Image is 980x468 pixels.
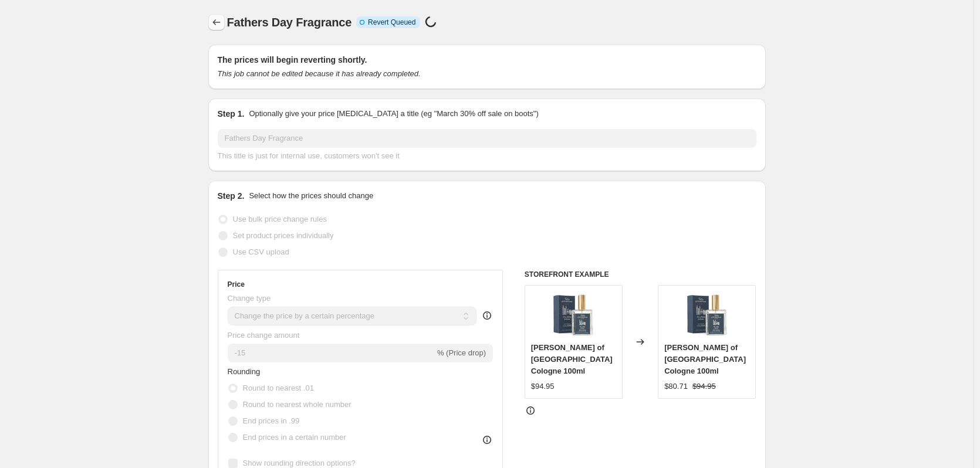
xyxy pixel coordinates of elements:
button: Price change jobs [208,14,225,30]
h2: Step 2. [218,190,245,202]
img: fragrance-taylor-of-old-bond-street-eton-college-cologne-100ml-37934763540701_80x.jpg [550,291,597,338]
span: Use CSV upload [233,247,289,256]
div: $80.71 [664,381,688,392]
h3: Price [228,280,245,289]
span: [PERSON_NAME] of [GEOGRAPHIC_DATA] Cologne 100ml [531,343,613,375]
div: $94.95 [531,381,555,392]
h2: Step 1. [218,108,245,120]
span: [PERSON_NAME] of [GEOGRAPHIC_DATA] Cologne 100ml [664,343,746,375]
span: Set product prices individually [233,231,334,240]
span: Price change amount [228,331,300,340]
span: Use bulk price change rules [233,215,327,223]
span: End prices in a certain number [243,433,346,442]
div: help [481,310,493,321]
span: Rounding [228,367,261,376]
h6: STOREFRONT EXAMPLE [525,270,756,279]
span: % (Price drop) [437,348,486,357]
p: Optionally give your price [MEDICAL_DATA] a title (eg "March 30% off sale on boots") [249,108,538,120]
span: This title is just for internal use, customers won't see it [218,151,400,160]
span: Fathers Day Fragrance [227,16,352,29]
span: Revert Queued [368,18,415,27]
span: Round to nearest whole number [243,400,352,409]
h2: The prices will begin reverting shortly. [218,54,756,66]
span: Show rounding direction options? [243,459,356,467]
span: Round to nearest .01 [243,384,314,392]
span: End prices in .99 [243,416,300,425]
input: 30% off holiday sale [218,129,756,148]
span: Change type [228,294,271,303]
p: Select how the prices should change [249,190,373,202]
i: This job cannot be edited because it has already completed. [218,69,421,78]
input: -15 [228,344,435,362]
img: fragrance-taylor-of-old-bond-street-eton-college-cologne-100ml-37934763540701_80x.jpg [684,291,731,338]
strike: $94.95 [692,381,716,392]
